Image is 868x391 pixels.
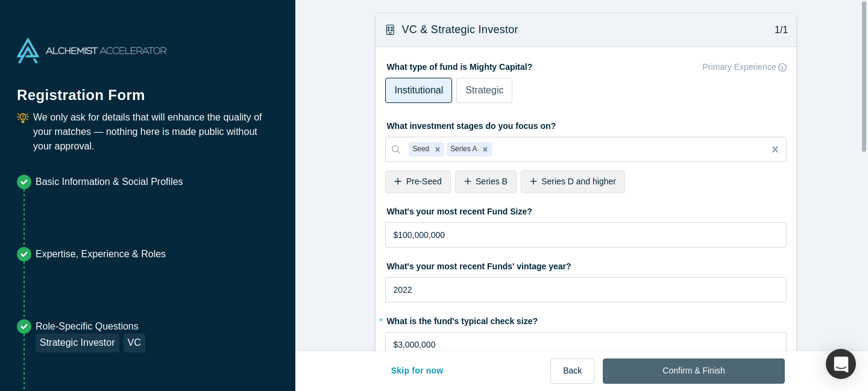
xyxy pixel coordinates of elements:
[385,277,787,302] input: YYYY
[447,142,479,157] div: Series A
[703,61,776,74] p: Primary Experience
[17,38,166,63] img: Alchemist Accelerator Logo
[33,110,278,154] p: We only ask for details that will enhance the quality of your matches — nothing here is made publ...
[385,311,787,328] label: What is the fund's typical check size?
[385,256,787,273] label: What's your most recent Funds' vintage year?
[379,358,456,384] button: Skip for now
[36,319,145,334] p: Role-Specific Questions
[385,170,450,193] div: Pre-Seed
[409,142,431,157] div: Seed
[385,222,787,248] input: $
[406,177,442,186] span: Pre-Seed
[385,201,787,218] label: What's your most recent Fund Size?
[476,177,508,186] span: Series B
[36,247,166,261] p: Expertise, Experience & Roles
[455,170,517,193] div: Series B
[385,116,787,133] label: What investment stages do you focus on?
[550,358,594,384] button: Back
[17,72,278,106] h1: Registration Form
[36,175,183,189] p: Basic Information & Social Profiles
[124,334,145,352] div: VC
[465,85,503,95] span: Strategic
[479,142,492,157] div: Remove Series A
[402,22,518,38] h3: VC & Strategic Investor
[603,358,784,384] button: Confirm & Finish
[385,332,787,357] input: $
[385,57,787,74] label: What type of fund is Mighty Capital?
[394,85,443,95] span: Institutional
[541,177,616,186] span: Series D and higher
[36,334,119,352] div: Strategic Investor
[769,23,788,37] p: 1/1
[431,142,444,157] div: Remove Seed
[521,170,625,193] div: Series D and higher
